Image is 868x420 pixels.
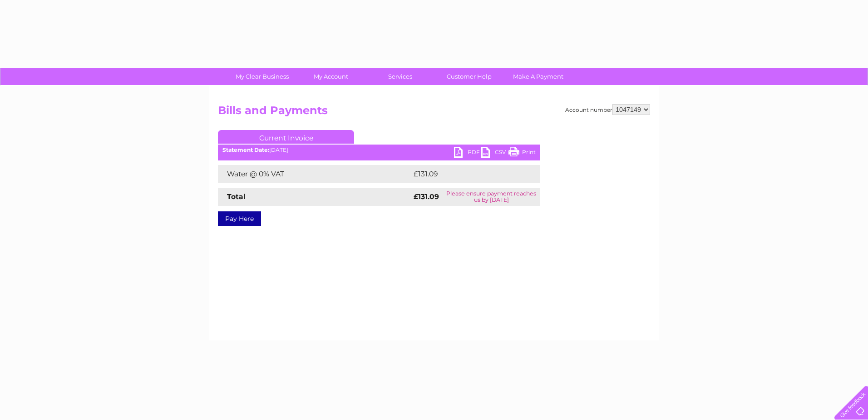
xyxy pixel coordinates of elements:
h2: Bills and Payments [218,104,650,121]
b: Statement Date: [222,146,269,153]
td: Please ensure payment reaches us by [DATE] [442,188,540,206]
a: Print [508,147,536,160]
a: Customer Help [432,68,507,85]
a: Make A Payment [501,68,576,85]
strong: £131.09 [414,192,439,201]
div: [DATE] [218,147,540,153]
a: Services [363,68,438,85]
a: Current Invoice [218,130,354,144]
div: Account number [565,104,650,115]
a: Pay Here [218,211,261,226]
a: My Clear Business [225,68,300,85]
td: Water @ 0% VAT [218,165,411,183]
strong: Total [227,192,246,201]
a: CSV [481,147,508,160]
td: £131.09 [411,165,523,183]
a: My Account [294,68,369,85]
a: PDF [454,147,481,160]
